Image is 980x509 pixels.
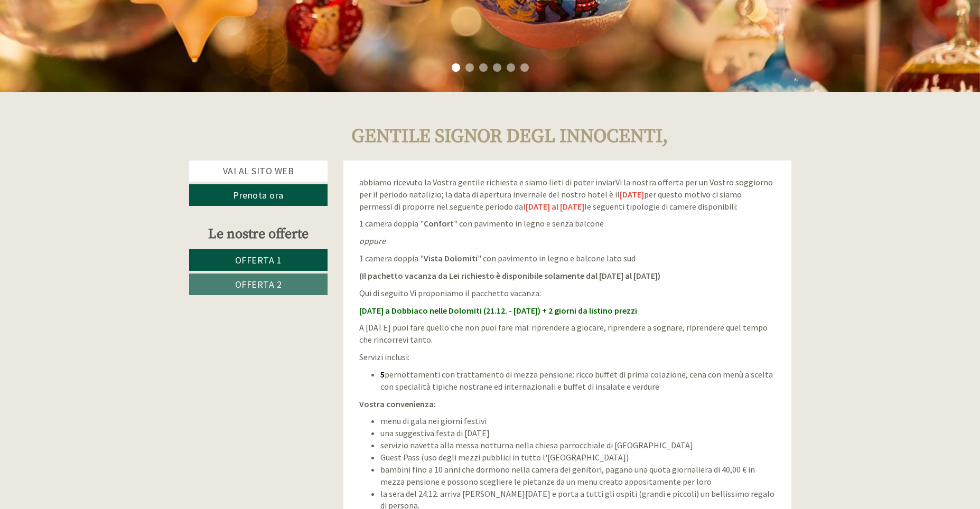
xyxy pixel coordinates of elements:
[380,369,776,393] li: pernottamenti con trattamento di mezza pensione: ricco buffet di prima colazione, cena con menù a...
[424,253,478,263] strong: Vista Dolomiti
[380,427,776,439] li: una suggestiva festa di [DATE]
[235,278,282,290] span: Offerta 2
[620,189,644,200] strong: [DATE]
[424,218,454,229] strong: Confort
[359,252,776,265] p: 1 camera doppia " " con pavimento in legno e balcone lato sud
[380,451,776,464] li: Guest Pass (uso degli mezzi pubblici in tutto l'[GEOGRAPHIC_DATA])
[359,305,637,316] strong: [DATE] a Dobbiaco nelle Dolomiti (21.12. - [DATE]) + 2 giorni da listino prezzi
[351,126,668,147] h1: Gentile Signor Degl Innocenti,
[189,161,328,182] a: Vai al sito web
[359,399,436,409] strong: Vostra convenienza:
[526,201,584,212] span: [DATE] al [DATE]
[359,287,776,299] p: Qui di seguito Vi proponiamo il pacchetto vacanza:
[359,322,776,346] p: A [DATE] puoi fare quello che non puoi fare mai: riprendere a giocare, riprendere a sognare, ripr...
[359,270,660,281] strong: (Il pachetto vacanza da Lei richiesto è disponibile solamente dal [DATE] al [DATE])
[359,351,776,363] p: Servizi inclusi:
[380,369,385,380] strong: 5
[189,224,328,244] div: Le nostre offerte
[359,176,776,213] p: abbiamo ricevuto la Vostra gentile richiesta e siamo lieti di poter inviarVi la nostra offerta pe...
[235,254,282,266] span: Offerta 1
[380,464,776,488] li: bambini fino a 10 anni che dormono nella camera dei genitori, pagano una quota giornaliera di 40,...
[359,218,776,230] p: 1 camera doppia " " con pavimento in legno e senza balcone
[189,184,328,206] a: Prenota ora
[380,415,776,427] li: menu di gala nei giorni festivi
[380,439,776,451] li: servizio navetta alla messa notturna nella chiesa parrocchiale di [GEOGRAPHIC_DATA]
[359,235,386,246] em: oppure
